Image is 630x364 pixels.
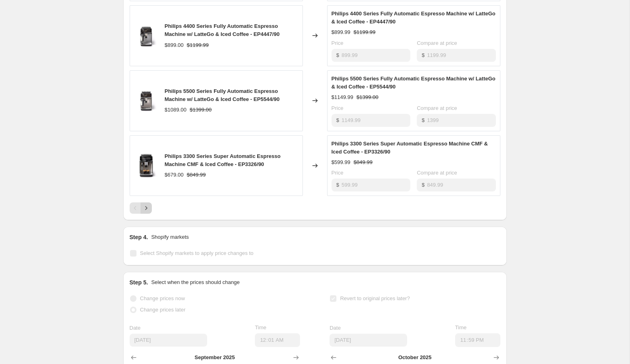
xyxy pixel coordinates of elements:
p: Shopify markets [151,233,189,241]
span: Philips 5500 Series Fully Automatic Espresso Machine w/ LatteGo & Iced Coffee - EP5544/90 [332,76,496,90]
span: Revert to original prices later? [340,295,410,301]
span: Price [332,40,344,46]
h2: Step 5. [130,278,148,286]
span: Compare at price [417,40,457,46]
span: Philips 5500 Series Fully Automatic Espresso Machine w/ LatteGo & Iced Coffee - EP5544/90 [165,88,280,102]
div: $899.99 [332,28,351,36]
button: Next [141,202,152,214]
span: Time [255,324,266,330]
span: Philips 3300 Series Super Automatic Espresso Machine CMF & Iced Coffee - EP3326/90 [332,141,488,155]
span: $ [422,117,424,123]
strike: $849.99 [187,171,206,179]
button: Show next month, October 2025 [290,352,302,363]
span: Select Shopify markets to apply price changes to [140,250,254,256]
span: $ [336,117,339,123]
strike: $1199.99 [187,41,209,49]
div: $1149.99 [332,93,353,101]
button: Show previous month, August 2025 [128,352,139,363]
span: Philips 4400 Series Fully Automatic Espresso Machine w/ LatteGo & Iced Coffee - EP4447/90 [165,23,280,37]
span: $ [336,52,339,58]
h2: Step 4. [130,233,148,241]
button: Show previous month, September 2025 [328,352,339,363]
div: $679.00 [165,171,184,179]
div: $899.00 [165,41,184,49]
input: 12:00 [455,333,500,347]
span: Price [332,170,344,176]
strike: $1399.00 [190,106,212,114]
input: 9/19/2025 [330,334,407,347]
nav: Pagination [130,202,152,214]
img: philips-3300-espresso-machine-black-chrome-4_80x.webp [134,154,158,178]
span: Philips 4400 Series Fully Automatic Espresso Machine w/ LatteGo & Iced Coffee - EP4447/90 [332,11,496,25]
button: Show next month, November 2025 [491,352,502,363]
span: Compare at price [417,105,457,111]
span: $ [422,52,424,58]
strike: $1199.99 [354,28,376,36]
strike: $1399.00 [357,93,378,101]
span: Date [130,325,141,331]
input: 9/19/2025 [130,334,207,347]
div: $1089.00 [165,106,187,114]
img: philips-5500-espresso-machine-3_80x.webp [134,88,158,113]
span: Time [455,324,466,330]
span: Philips 3300 Series Super Automatic Espresso Machine CMF & Iced Coffee - EP3326/90 [165,153,281,167]
input: 12:00 [255,333,300,347]
span: Price [332,105,344,111]
strike: $849.99 [354,158,373,166]
span: $ [422,182,424,188]
img: philips-4400-espresso-machine-4_80x.webp [134,23,158,48]
span: $ [336,182,339,188]
span: Compare at price [417,170,457,176]
span: Change prices later [140,307,186,313]
p: Select when the prices should change [151,278,239,286]
div: $599.99 [332,158,351,166]
span: Date [330,325,340,331]
span: Change prices now [140,295,185,301]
